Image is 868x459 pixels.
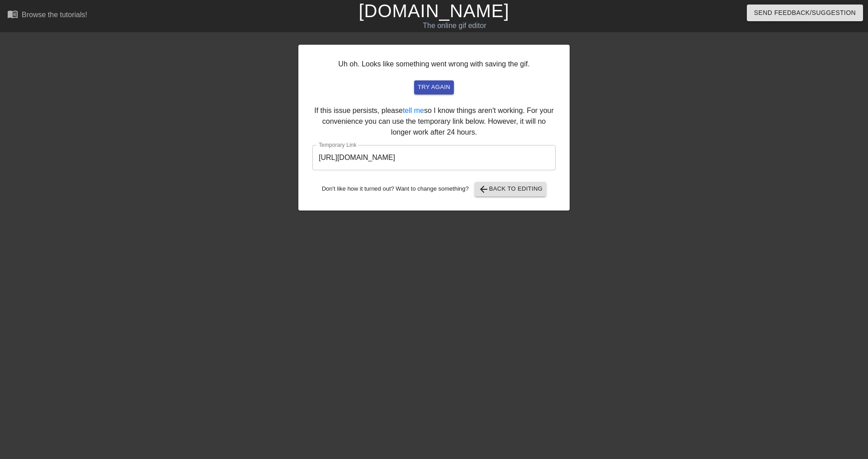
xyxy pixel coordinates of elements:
[7,9,18,19] span: menu_book
[478,184,489,195] span: arrow_back
[475,182,547,197] button: Back to Editing
[747,5,863,21] button: Send Feedback/Suggestion
[22,11,87,19] div: Browse the tutorials!
[359,1,509,21] a: [DOMAIN_NAME]
[414,80,454,94] button: try again
[312,145,556,170] input: bare
[294,20,615,31] div: The online gif editor
[478,184,543,195] span: Back to Editing
[298,45,570,211] div: Uh oh. Looks like something went wrong with saving the gif. If this issue persists, please so I k...
[754,7,856,19] span: Send Feedback/Suggestion
[418,82,450,93] span: try again
[403,107,424,114] a: tell me
[7,9,87,23] a: Browse the tutorials!
[312,182,556,197] div: Don't like how it turned out? Want to change something?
